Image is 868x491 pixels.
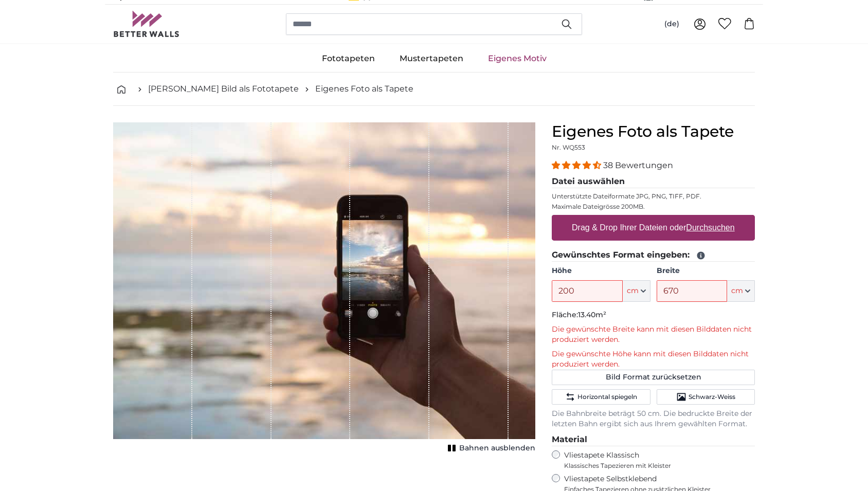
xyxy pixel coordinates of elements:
[627,286,639,296] span: cm
[568,217,739,238] label: Drag & Drop Ihrer Dateien oder
[552,310,755,320] p: Fläche:
[113,11,180,37] img: Betterwalls
[623,280,650,302] button: cm
[459,443,535,453] span: Bahnen ausblenden
[552,122,755,141] h1: Eigenes Foto als Tapete
[552,370,755,385] button: Bild Format zurücksetzen
[657,389,755,405] button: Schwarz-Weiss
[552,324,755,345] p: Die gewünschte Breite kann mit diesen Bilddaten nicht produziert werden.
[603,160,673,170] span: 38 Bewertungen
[552,175,755,188] legend: Datei auswählen
[727,280,755,302] button: cm
[577,393,637,401] span: Horizontal spiegeln
[552,266,650,276] label: Höhe
[310,45,387,72] a: Fototapeten
[148,83,299,95] a: [PERSON_NAME] Bild als Fototapete
[113,72,755,106] nav: breadcrumbs
[552,433,755,446] legend: Material
[552,143,585,151] span: Nr. WQ553
[445,441,535,456] button: Bahnen ausblenden
[657,266,755,276] label: Breite
[564,462,746,470] span: Klassisches Tapezieren mit Kleister
[387,45,476,72] a: Mustertapeten
[552,203,755,211] p: Maximale Dateigrösse 200MB.
[552,389,650,405] button: Horizontal spiegeln
[656,15,688,33] button: (de)
[552,192,755,201] p: Unterstützte Dateiformate JPG, PNG, TIFF, PDF.
[113,122,535,456] div: 1 of 1
[564,450,746,470] label: Vliestapete Klassisch
[686,223,735,232] u: Durchsuchen
[552,409,755,429] p: Die Bahnbreite beträgt 50 cm. Die bedruckte Breite der letzten Bahn ergibt sich aus Ihrem gewählt...
[315,83,413,95] a: Eigenes Foto als Tapete
[476,45,559,72] a: Eigenes Motiv
[552,349,755,370] p: Die gewünschte Höhe kann mit diesen Bilddaten nicht produziert werden.
[552,160,603,170] span: 4.34 stars
[578,310,606,319] span: 13.40m²
[731,286,743,296] span: cm
[689,393,735,401] span: Schwarz-Weiss
[552,249,755,262] legend: Gewünschtes Format eingeben:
